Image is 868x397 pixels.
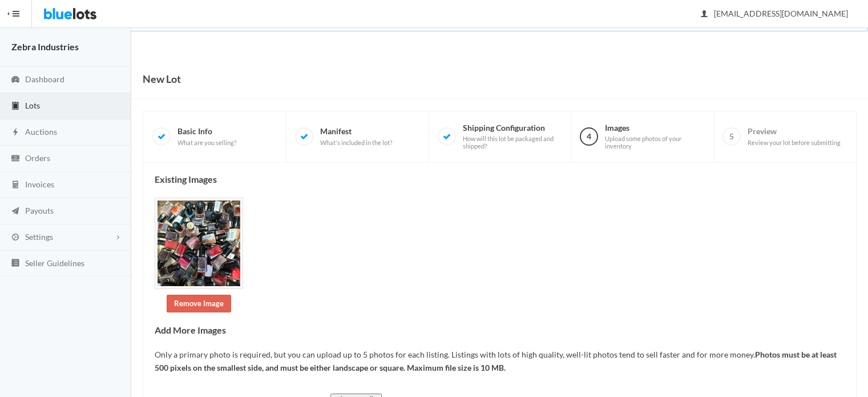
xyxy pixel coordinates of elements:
[25,74,64,84] span: Dashboard
[25,179,54,189] span: Invoices
[580,127,598,146] span: 4
[25,101,40,110] span: Lots
[25,232,53,242] span: Settings
[11,41,79,52] strong: Zebra Industries
[10,154,21,165] ion-icon: cash
[177,126,236,146] span: Basic Info
[463,135,562,150] span: How will this lot be packaged and shipped?
[155,198,243,289] img: 150c5ccd-8084-4d36-b3cd-b7c49c049412-1759086370.jpeg
[463,123,562,150] span: Shipping Configuration
[10,75,21,86] ion-icon: speedometer
[699,9,710,20] ion-icon: person
[320,139,392,147] span: What's included in the lot?
[10,206,21,217] ion-icon: paper plane
[722,127,741,146] span: 5
[143,70,181,87] h1: New Lot
[25,258,84,268] span: Seller Guidelines
[605,135,704,150] span: Upload some photos of your inventory
[25,206,54,215] span: Payouts
[605,123,704,150] span: Images
[25,127,57,137] span: Auctions
[10,258,21,269] ion-icon: list box
[155,348,845,374] p: Only a primary photo is required, but you can upload up to 5 photos for each listing. Listings wi...
[10,127,21,138] ion-icon: flash
[177,139,236,147] span: What are you selling?
[10,101,21,112] ion-icon: clipboard
[10,180,21,191] ion-icon: calculator
[320,126,392,146] span: Manifest
[25,153,50,163] span: Orders
[155,174,845,185] h4: Existing Images
[155,325,845,335] h4: Add More Images
[167,295,231,312] a: Remove Image
[748,126,841,146] span: Preview
[701,9,848,18] span: [EMAIL_ADDRESS][DOMAIN_NAME]
[748,139,841,147] span: Review your lot before submitting
[155,350,837,372] b: Photos must be at least 500 pixels on the smallest side, and must be either landscape or square. ...
[10,232,21,243] ion-icon: cog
